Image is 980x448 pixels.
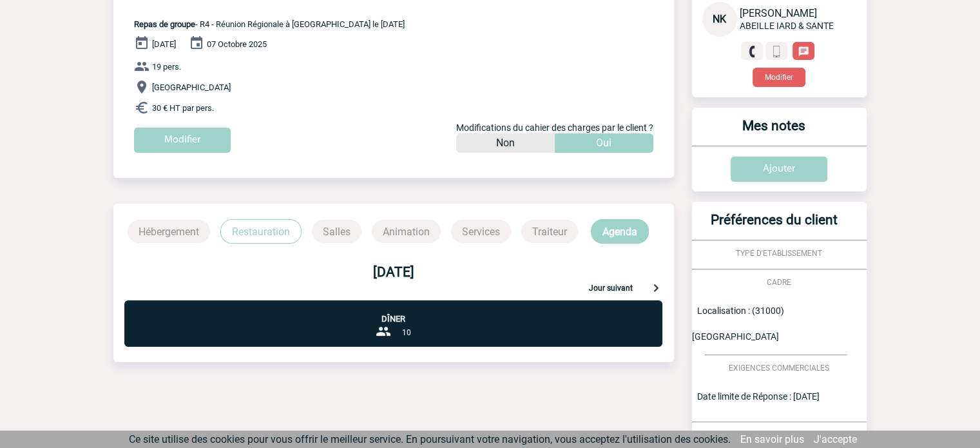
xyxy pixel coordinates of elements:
[152,62,181,72] span: 19 pers.
[376,324,391,339] img: group-24-px-b.png
[521,220,578,243] p: Traiteur
[729,364,829,373] span: EXIGENCES COMMERCIALES
[456,122,653,133] span: Modifications du cahier des charges par le client ?
[401,328,410,337] span: 10
[134,19,405,29] span: - R4 - Réunion Régionale à [GEOGRAPHIC_DATA] le [DATE]
[753,68,805,87] button: Modifier
[496,133,515,153] p: Non
[731,157,827,182] input: Ajouter
[152,39,176,49] span: [DATE]
[129,433,731,445] span: Ce site utilise des cookies pour vous offrir le meilleur service. En poursuivant votre navigation...
[207,39,267,49] span: 07 Octobre 2025
[451,220,511,243] p: Services
[152,83,231,92] span: [GEOGRAPHIC_DATA]
[152,103,214,113] span: 30 € HT par pers.
[740,7,817,19] span: [PERSON_NAME]
[372,220,441,243] p: Animation
[220,219,302,244] p: Restauration
[736,249,822,258] span: TYPE D'ETABLISSEMENT
[767,278,791,287] span: CADRE
[697,118,851,146] h3: Mes notes
[798,46,809,57] img: chat-24-px-w.png
[771,46,782,57] img: portable.png
[596,133,611,153] p: Oui
[134,19,195,29] span: Repas de groupe
[589,284,633,295] p: Jour suivant
[740,21,834,31] span: ABEILLE IARD & SANTE
[697,391,820,402] span: Date limite de Réponse : [DATE]
[128,220,210,243] p: Hébergement
[740,433,804,445] a: En savoir plus
[373,264,414,280] b: [DATE]
[124,300,662,324] p: Dîner
[692,306,784,342] span: Localisation : (31000) [GEOGRAPHIC_DATA]
[713,13,726,25] span: NK
[591,219,649,244] p: Agenda
[814,433,857,445] a: J'accepte
[134,128,231,153] input: Modifier
[648,280,664,295] img: keyboard-arrow-right-24-px.png
[312,220,361,243] p: Salles
[746,46,758,57] img: fixe.png
[697,212,851,240] h3: Préférences du client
